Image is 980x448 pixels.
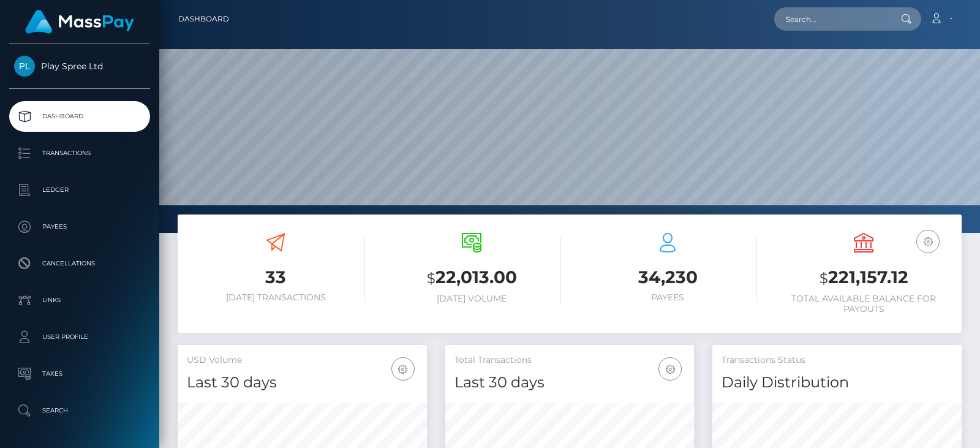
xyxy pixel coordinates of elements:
small: $ [427,270,435,287]
h5: Total Transactions [454,354,685,366]
p: Ledger [14,181,145,199]
a: User Profile [9,322,150,352]
a: Cancellations [9,248,150,279]
h3: 22,013.00 [383,265,560,290]
img: Play Spree Ltd [14,56,35,77]
small: $ [820,270,828,287]
p: Transactions [14,144,145,162]
h3: 33 [187,265,364,289]
h3: 34,230 [579,265,756,289]
a: Dashboard [9,101,150,132]
h3: 221,157.12 [775,265,952,290]
h5: USD Volume [187,354,418,366]
a: Taxes [9,359,150,389]
h6: [DATE] Transactions [187,292,364,303]
p: User Profile [14,328,145,346]
a: Transactions [9,138,150,169]
p: Links [14,291,145,309]
a: Ledger [9,175,150,205]
p: Cancellations [14,254,145,273]
a: Payees [9,211,150,242]
p: Search [14,401,145,420]
a: Links [9,285,150,316]
h5: Transactions Status [722,354,952,366]
a: Search [9,395,150,426]
h6: Total Available Balance for Payouts [775,294,952,314]
h4: Last 30 days [454,372,685,393]
img: MassPay Logo [25,10,134,34]
a: Dashboard [178,6,229,32]
h6: [DATE] Volume [383,294,560,304]
h6: Payees [579,292,756,303]
h4: Daily Distribution [722,372,952,393]
span: Play Spree Ltd [9,61,150,72]
input: Search... [774,7,889,31]
h4: Last 30 days [187,372,418,393]
p: Payees [14,218,145,236]
p: Dashboard [14,107,145,126]
p: Taxes [14,365,145,383]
